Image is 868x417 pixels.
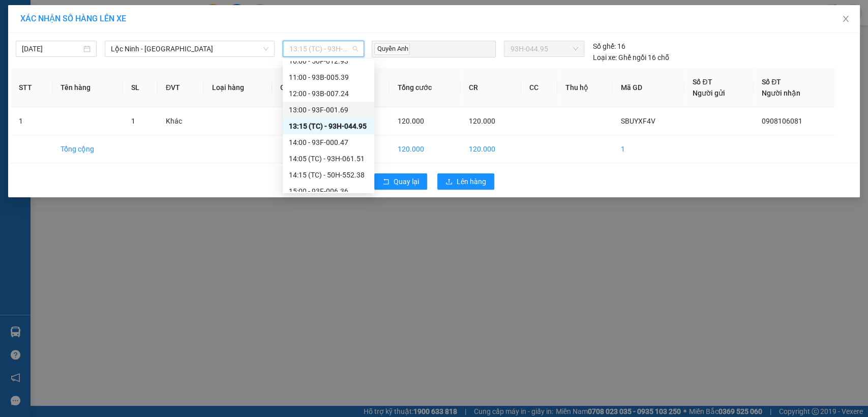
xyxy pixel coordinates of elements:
span: SBUYXF4V [621,117,655,125]
th: ĐVT [158,68,204,107]
span: Lộc Ninh - Sài Gòn [111,41,268,56]
th: Tổng cước [390,68,461,107]
span: XÁC NHẬN SỐ HÀNG LÊN XE [20,14,126,23]
td: 1 [11,107,52,135]
th: STT [11,68,52,107]
span: 0908106081 [762,117,802,125]
th: CC [521,68,557,107]
span: Số ĐT [762,78,781,86]
span: Người nhận [762,89,800,97]
span: rollback [382,178,390,186]
span: 93H-044.95 [510,41,578,56]
span: 120.000 [398,117,424,125]
span: Quyền Anh [374,43,410,55]
div: 12:00 - 93B-007.24 [289,88,368,99]
th: CR [461,68,521,107]
div: 11:00 - 93B-005.39 [289,72,368,83]
span: Số ghế: [592,41,615,52]
span: Lên hàng [457,176,486,187]
span: 13:15 (TC) - 93H-044.95 [289,41,357,56]
th: Thu hộ [557,68,613,107]
th: Loại hàng [203,68,272,107]
span: upload [445,178,453,186]
td: Khác [158,107,204,135]
span: down [263,46,269,52]
input: 14/09/2025 [22,43,81,54]
div: 14:00 - 93F-000.47 [289,137,368,148]
div: Ghế ngồi 16 chỗ [592,52,669,63]
span: 1 [131,117,135,125]
td: Tổng cộng [52,135,123,163]
span: Người gửi [693,89,725,97]
div: 13:15 (TC) - 93H-044.95 [289,121,368,132]
span: 120.000 [469,117,495,125]
td: 120.000 [461,135,521,163]
span: Loại xe: [592,52,616,63]
div: 13:00 - 93F-001.69 [289,104,368,115]
span: close [842,15,850,23]
button: rollbackQuay lại [374,173,427,190]
div: 14:05 (TC) - 93H-061.51 [289,153,368,164]
th: SL [123,68,158,107]
th: Tên hàng [52,68,123,107]
span: Quay lại [394,176,419,187]
div: 15:00 - 93F-006.36 [289,186,368,197]
td: 120.000 [390,135,461,163]
div: 14:15 (TC) - 50H-552.38 [289,169,368,181]
div: 10:00 - 50F-012.93 [289,55,368,67]
button: uploadLên hàng [437,173,494,190]
span: Số ĐT [693,78,712,86]
div: 16 [592,41,625,52]
th: Mã GD [613,68,685,107]
button: Close [831,5,860,34]
th: Ghi chú [272,68,330,107]
td: 1 [613,135,685,163]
